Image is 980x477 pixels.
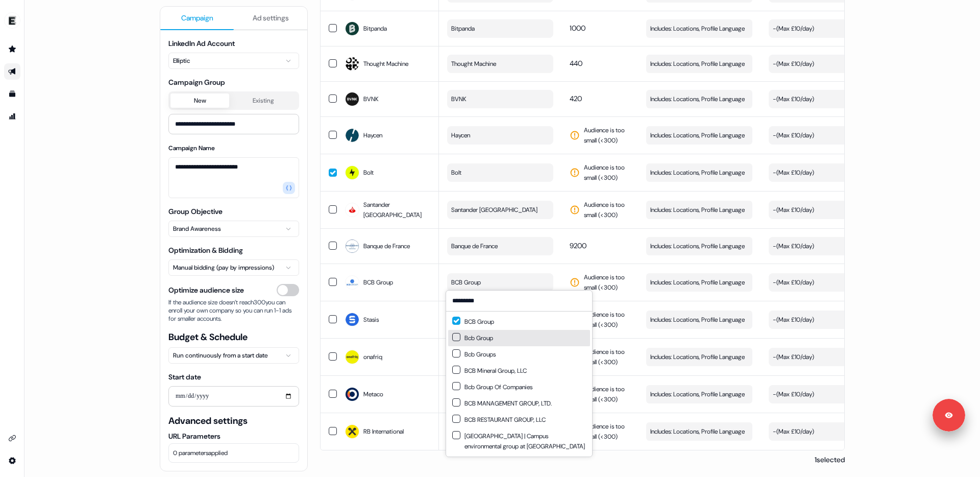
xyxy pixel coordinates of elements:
[584,384,630,404] span: Audience is too small (< 300 )
[773,23,814,34] div: - ( Max £10/day )
[769,19,875,38] button: -(Max £10/day)
[650,241,745,251] span: Includes: Locations, Profile Language
[769,55,875,73] button: -(Max £10/day)
[650,130,745,140] span: Includes: Locations, Profile Language
[650,94,745,104] span: Includes: Locations, Profile Language
[168,431,299,441] label: URL Parameters
[811,455,845,465] p: 1 selected
[4,108,20,125] a: Go to attribution
[452,398,552,409] div: BCB MANAGEMENT GROUP, LTD.
[168,372,201,381] label: Start date
[773,277,814,288] div: - ( Max £10/day )
[646,237,752,255] button: Includes: Locations, Profile Language
[168,77,299,87] span: Campaign Group
[447,163,553,182] button: Bolt
[447,55,553,73] button: Thought Machine
[451,94,467,104] span: BVNK
[363,315,379,325] span: Stasis
[451,168,461,178] span: Bolt
[452,349,496,360] div: Bcb Groups
[650,426,745,437] span: Includes: Locations, Profile Language
[451,241,498,251] span: Banque de France
[168,246,243,255] label: Optimization & Bidding
[452,431,586,451] div: [GEOGRAPHIC_DATA] | Campus environmental group at [GEOGRAPHIC_DATA]
[773,205,814,215] div: - ( Max £10/day )
[168,415,299,427] span: Advanced settings
[168,39,235,48] label: LinkedIn Ad Account
[773,241,814,251] div: - ( Max £10/day )
[363,277,393,288] span: BCB Group
[447,90,553,108] button: BVNK
[584,347,630,367] span: Audience is too small (< 300 )
[446,312,592,457] div: Suggestions
[650,352,745,362] span: Includes: Locations, Profile Language
[363,168,374,178] span: Bolt
[253,13,289,23] span: Ad settings
[646,19,752,38] button: Includes: Locations, Profile Language
[773,426,814,437] div: - ( Max £10/day )
[363,59,408,69] span: Thought Machine
[363,23,387,34] span: Bitpanda
[229,93,297,108] button: Existing
[363,130,382,140] span: Haycen
[773,130,814,140] div: - ( Max £10/day )
[773,315,814,325] div: - ( Max £10/day )
[363,426,404,437] span: RB International
[447,237,553,255] button: Banque de France
[4,86,20,102] a: Go to templates
[447,201,553,219] button: Santander [GEOGRAPHIC_DATA]
[646,126,752,145] button: Includes: Locations, Profile Language
[773,352,814,362] div: - ( Max £10/day )
[363,389,383,399] span: Metaco
[570,241,586,250] span: 9200
[452,366,527,376] div: BCB Mineral Group, LLC
[584,125,630,146] span: Audience is too small (< 300 )
[769,422,875,441] button: -(Max £10/day)
[769,163,875,182] button: -(Max £10/day)
[570,23,585,33] span: 1000
[168,331,299,343] span: Budget & Schedule
[4,452,20,469] a: Go to integrations
[650,23,745,34] span: Includes: Locations, Profile Language
[173,448,228,458] span: 0 parameters applied
[168,144,215,152] label: Campaign Name
[452,415,546,425] div: BCB RESTAURANT GROUP, LLC
[646,201,752,219] button: Includes: Locations, Profile Language
[646,273,752,292] button: Includes: Locations, Profile Language
[451,23,475,34] span: Bitpanda
[773,389,814,399] div: - ( Max £10/day )
[646,385,752,403] button: Includes: Locations, Profile Language
[650,277,745,288] span: Includes: Locations, Profile Language
[447,273,553,292] button: BCB Group
[584,200,630,220] span: Audience is too small (< 300 )
[646,348,752,366] button: Includes: Locations, Profile Language
[584,162,630,183] span: Audience is too small (< 300 )
[363,241,410,251] span: Banque de France
[646,55,752,73] button: Includes: Locations, Profile Language
[170,93,229,108] button: New
[570,94,582,103] span: 420
[452,382,532,392] div: Bcb Group Of Companies
[451,59,496,69] span: Thought Machine
[570,59,582,68] span: 440
[584,421,630,442] span: Audience is too small (< 300 )
[650,389,745,399] span: Includes: Locations, Profile Language
[769,201,875,219] button: -(Max £10/day)
[650,205,745,215] span: Includes: Locations, Profile Language
[4,430,20,446] a: Go to integrations
[769,90,875,108] button: -(Max £10/day)
[650,59,745,69] span: Includes: Locations, Profile Language
[447,19,553,38] button: Bitpanda
[773,59,814,69] div: - ( Max £10/day )
[769,385,875,403] button: -(Max £10/day)
[773,168,814,178] div: - ( Max £10/day )
[452,317,494,327] div: BCB Group
[646,163,752,182] button: Includes: Locations, Profile Language
[363,94,379,104] span: BVNK
[650,315,745,325] span: Includes: Locations, Profile Language
[769,311,875,329] button: -(Max £10/day)
[451,205,537,215] span: Santander [GEOGRAPHIC_DATA]
[447,126,553,145] button: Haycen
[168,207,223,216] label: Group Objective
[773,94,814,104] div: - ( Max £10/day )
